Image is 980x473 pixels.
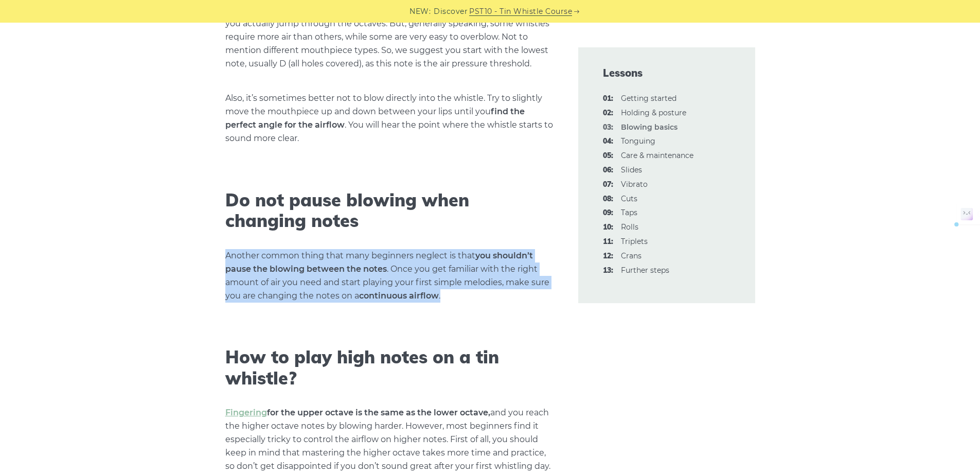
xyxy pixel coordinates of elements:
[603,221,613,234] span: 10:
[225,249,554,303] p: Another common thing that many beginners neglect is that . Once you get familiar with the right a...
[603,93,613,105] span: 01:
[434,6,468,17] span: Discover
[621,194,637,203] a: 08:Cuts
[359,291,439,301] strong: continuous airflow
[621,94,676,103] a: 01:Getting started
[225,347,554,389] h2: How to play high notes on a tin whistle?
[603,164,613,177] span: 06:
[621,180,648,189] a: 07:Vibrato
[603,179,613,191] span: 07:
[225,251,533,274] strong: you shouldn’t pause the blowing between the notes
[225,408,490,417] strong: for the upper octave is the same as the lower octave,
[621,222,638,232] a: 10:Rolls
[621,108,686,117] a: 02:Holding & posture
[603,135,613,148] span: 04:
[621,208,637,217] a: 09:Taps
[621,151,693,160] a: 05:Care & maintenance
[621,237,648,246] a: 11:Triplets
[225,190,554,232] h2: Do not pause blowing when changing notes
[603,121,613,134] span: 03:
[621,266,669,275] a: 13:Further steps
[469,6,572,17] a: PST10 - Tin Whistle Course
[409,6,431,17] span: NEW:
[225,408,267,417] a: Fingering
[603,107,613,119] span: 02:
[603,66,730,80] span: Lessons
[621,251,642,260] a: 12:Crans
[603,193,613,205] span: 08:
[603,250,613,262] span: 12:
[225,92,554,145] p: Also, it’s sometimes better not to blow directly into the whistle. Try to slightly move the mouth...
[603,236,613,248] span: 11:
[621,136,655,146] a: 04:Tonguing
[603,207,613,219] span: 09:
[603,150,613,162] span: 05:
[621,122,678,132] strong: Blowing basics
[621,165,642,174] a: 06:Slides
[603,265,613,277] span: 13:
